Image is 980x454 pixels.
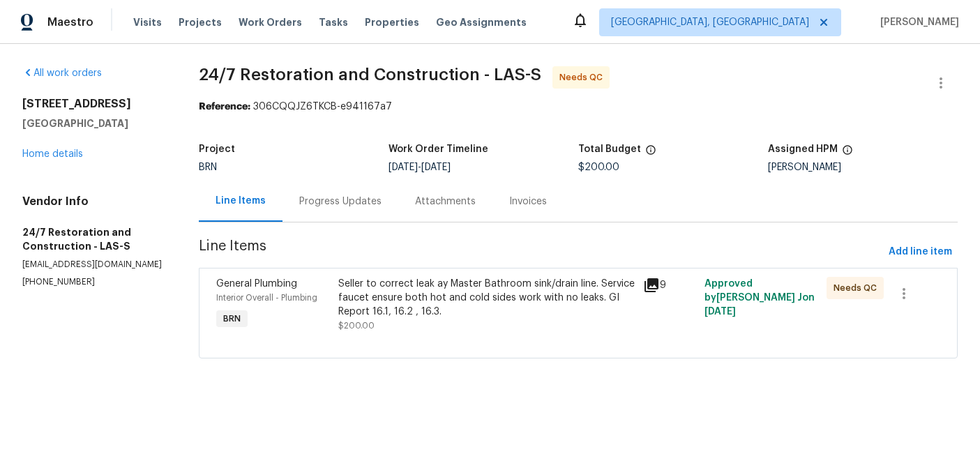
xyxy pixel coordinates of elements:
[559,70,608,84] span: Needs QC
[611,15,809,29] span: [GEOGRAPHIC_DATA], [GEOGRAPHIC_DATA]
[389,162,451,172] span: -
[47,15,93,29] span: Maestro
[883,239,958,265] button: Add line item
[22,276,165,288] p: [PHONE_NUMBER]
[22,149,83,159] a: Home details
[199,144,235,154] h5: Project
[22,116,165,130] h5: [GEOGRAPHIC_DATA]
[389,144,488,154] h5: Work Order Timeline
[22,68,102,78] a: All work orders
[365,15,419,29] span: Properties
[199,66,541,83] span: 24/7 Restoration and Construction - LAS-S
[578,162,619,172] span: $200.00
[179,15,222,29] span: Projects
[216,279,297,289] span: General Plumbing
[199,102,250,112] b: Reference:
[578,144,641,154] h5: Total Budget
[299,195,382,209] div: Progress Updates
[704,307,736,317] span: [DATE]
[842,144,853,162] span: The hpm assigned to this work order.
[768,144,838,154] h5: Assigned HPM
[704,279,815,317] span: Approved by [PERSON_NAME] J on
[199,239,883,265] span: Line Items
[338,321,375,330] span: $200.00
[133,15,162,29] span: Visits
[338,277,635,319] div: Seller to correct leak ay Master Bathroom sink/drain line. Service faucet ensure both hot and col...
[436,15,527,29] span: Geo Assignments
[216,294,317,302] span: Interior Overall - Plumbing
[199,162,217,172] span: BRN
[239,15,302,29] span: Work Orders
[22,195,165,209] h4: Vendor Info
[389,162,418,172] span: [DATE]
[199,100,958,114] div: 306CQQJZ6TKCB-e941167a7
[22,97,165,111] h2: [STREET_ADDRESS]
[22,259,165,271] p: [EMAIL_ADDRESS][DOMAIN_NAME]
[875,15,959,29] span: [PERSON_NAME]
[509,195,547,209] div: Invoices
[643,277,696,294] div: 9
[421,162,451,172] span: [DATE]
[834,281,882,295] span: Needs QC
[415,195,476,209] div: Attachments
[889,243,952,261] span: Add line item
[216,194,266,208] div: Line Items
[22,225,165,253] h5: 24/7 Restoration and Construction - LAS-S
[768,162,958,172] div: [PERSON_NAME]
[319,17,348,27] span: Tasks
[645,144,656,162] span: The total cost of line items that have been proposed by Opendoor. This sum includes line items th...
[218,312,246,326] span: BRN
